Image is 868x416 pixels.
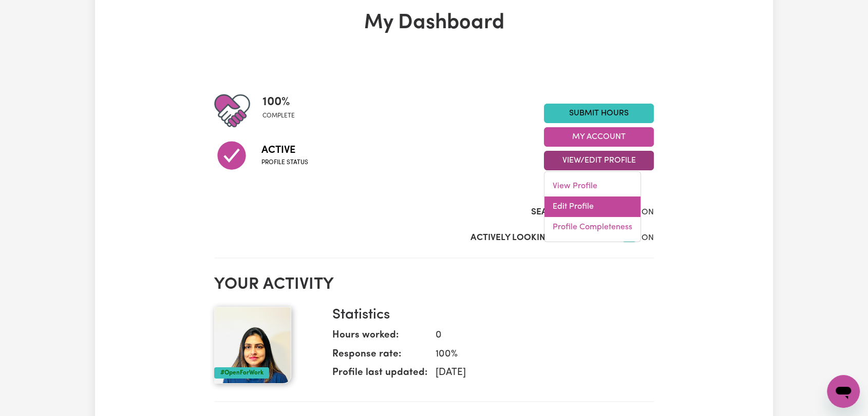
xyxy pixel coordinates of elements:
[261,158,308,167] span: Profile status
[427,366,646,381] dd: [DATE]
[332,347,427,366] dt: Response rate:
[470,231,609,245] label: Actively Looking for Clients
[262,93,303,129] div: Profile completeness: 100%
[544,127,654,147] button: My Account
[544,217,640,237] a: Profile Completeness
[641,234,654,242] span: ON
[214,275,654,294] h2: Your activity
[332,366,427,385] dt: Profile last updated:
[544,171,641,242] div: View/Edit Profile
[332,328,427,347] dt: Hours worked:
[827,375,860,408] iframe: Button to launch messaging window
[214,367,269,379] div: #OpenForWork
[544,104,654,123] a: Submit Hours
[427,328,646,343] dd: 0
[214,11,654,35] h1: My Dashboard
[214,307,291,384] img: Your profile picture
[641,208,654,216] span: ON
[544,176,640,196] a: View Profile
[427,347,646,362] dd: 100 %
[261,143,308,158] span: Active
[544,196,640,217] a: Edit Profile
[262,93,295,111] span: 100 %
[531,206,609,219] label: Search Visibility
[332,307,646,324] h3: Statistics
[544,151,654,170] button: View/Edit Profile
[262,111,295,121] span: complete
